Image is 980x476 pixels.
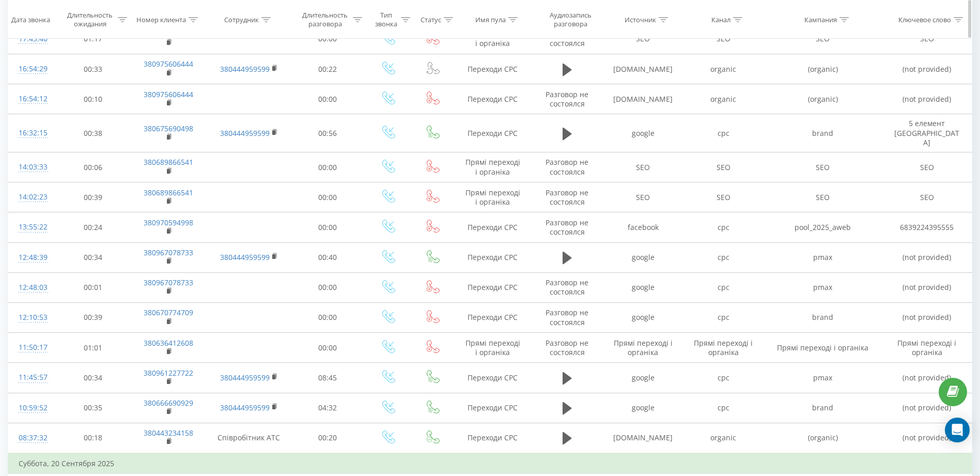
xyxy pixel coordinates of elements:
td: 00:20 [290,423,365,453]
td: [DOMAIN_NAME] [603,84,683,114]
div: 10:59:52 [19,398,45,418]
td: 00:00 [290,152,365,182]
div: 16:54:29 [19,59,45,79]
div: Аудиозапись разговора [541,11,600,28]
td: Співробітник АТС [207,423,290,453]
div: Статус [421,15,441,24]
td: google [603,363,683,393]
td: SEO [882,24,972,54]
td: SEO [683,152,763,182]
td: Прямі переході і органіка [454,24,532,54]
td: google [603,302,683,332]
td: Переходи CPC [454,393,532,423]
td: brand [764,393,882,423]
a: 380967078733 [144,248,193,257]
a: 380444959599 [220,252,270,262]
td: Прямі переході і органіка [764,333,882,363]
td: Прямі переході і органіка [454,333,532,363]
div: Сотрудник [224,15,259,24]
td: google [603,242,683,272]
span: Разговор не состоялся [546,338,588,357]
td: pool_2025_aweb [764,212,882,242]
td: (not provided) [882,84,972,114]
a: 380444959599 [220,128,270,138]
td: Переходи CPC [454,242,532,272]
a: 380670774709 [144,308,193,317]
div: 14:03:33 [19,157,45,177]
td: 6839224395555 [882,212,972,242]
td: Переходи CPC [454,212,532,242]
td: SEO [683,182,763,212]
td: 08:45 [290,363,365,393]
td: cpc [683,302,763,332]
td: Переходи CPC [454,423,532,453]
span: Разговор не состоялся [546,278,588,297]
td: (not provided) [882,393,972,423]
td: Переходи CPC [454,302,532,332]
td: 00:00 [290,84,365,114]
div: Источник [625,15,656,24]
a: 380975606444 [144,59,193,69]
td: 00:00 [290,24,365,54]
td: 04:32 [290,393,365,423]
div: Тип звонка [374,11,398,28]
td: google [603,272,683,302]
div: Длительность ожидания [65,11,115,28]
div: 08:37:32 [19,428,45,448]
td: SEO [882,152,972,182]
td: Переходи CPC [454,84,532,114]
td: Суббота, 20 Сентября 2025 [8,453,972,474]
td: (organic) [764,84,882,114]
td: SEO [764,152,882,182]
td: SEO [764,182,882,212]
td: 00:00 [290,182,365,212]
td: 00:06 [56,152,130,182]
td: SEO [882,182,972,212]
div: 12:48:03 [19,278,45,298]
td: 00:34 [56,242,130,272]
td: [DOMAIN_NAME] [603,423,683,453]
a: 380689866541 [144,188,193,197]
span: Разговор не состоялся [546,308,588,327]
td: google [603,393,683,423]
div: 14:02:23 [19,187,45,207]
td: cpc [683,242,763,272]
a: 380967078733 [144,278,193,287]
div: 12:10:53 [19,308,45,328]
td: SEO [603,182,683,212]
td: pmax [764,242,882,272]
a: 380636412608 [144,338,193,348]
div: 12:48:39 [19,248,45,268]
td: organic [683,54,763,84]
td: [DOMAIN_NAME] [603,54,683,84]
div: Длительность разговора [300,11,350,28]
td: (organic) [764,54,882,84]
td: 00:39 [56,302,130,332]
td: Переходи CPC [454,272,532,302]
a: 380689866541 [144,157,193,167]
td: Прямі переході і органіка [454,182,532,212]
td: cpc [683,272,763,302]
td: Прямі переході і органіка [454,152,532,182]
td: 5 елемент [GEOGRAPHIC_DATA] [882,114,972,152]
td: Переходи CPC [454,114,532,152]
td: organic [683,423,763,453]
a: 380961227722 [144,368,193,378]
td: organic [683,84,763,114]
span: Разговор не состоялся [546,89,588,109]
td: pmax [764,363,882,393]
td: (not provided) [882,272,972,302]
div: 17:43:40 [19,29,45,49]
td: 00:40 [290,242,365,272]
div: Ключевое слово [898,15,951,24]
td: google [603,114,683,152]
td: 00:00 [290,212,365,242]
td: 00:38 [56,114,130,152]
td: 00:00 [290,333,365,363]
a: 380443234158 [144,428,193,438]
span: Разговор не состоялся [546,188,588,207]
td: Переходи CPC [454,363,532,393]
td: 00:39 [56,182,130,212]
td: SEO [603,24,683,54]
td: SEO [603,152,683,182]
